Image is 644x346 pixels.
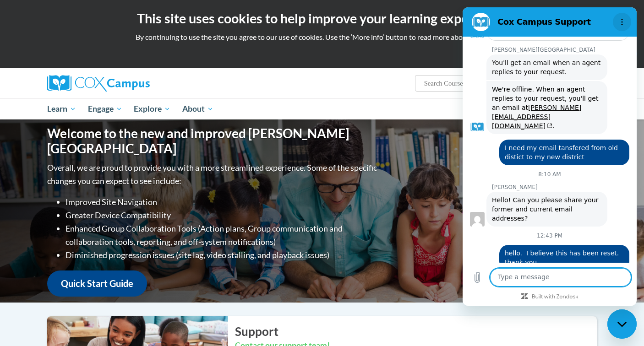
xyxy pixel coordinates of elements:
[607,309,637,339] iframe: Button to launch messaging window, conversation in progress
[128,98,176,119] a: Explore
[47,75,150,92] img: Cox Campus
[182,103,213,114] span: About
[134,103,170,114] span: Explore
[88,103,122,114] span: Engage
[33,98,611,119] div: Main menu
[65,195,379,209] li: Improved Site Navigation
[235,323,597,340] h2: Support
[41,98,82,119] a: Learn
[47,161,379,188] p: Overall, we are proud to provide you with a more streamlined experience. Some of the specific cha...
[47,270,147,297] a: Quick Start Guide
[82,98,128,119] a: Engage
[65,249,379,262] li: Diminished progression issues (site lag, video stalling, and playback issues)
[47,126,379,157] h1: Welcome to the new and improved [PERSON_NAME][GEOGRAPHIC_DATA]
[65,209,379,222] li: Greater Device Compatibility
[65,222,379,249] li: Enhanced Group Collaboration Tools (Action plans, Group communication and collaboration tools, re...
[423,78,497,89] input: Search Courses
[463,7,637,306] iframe: Messaging window
[7,9,637,27] h2: This site uses cookies to help improve your learning experience.
[176,98,219,119] a: About
[47,75,221,92] a: Cox Campus
[7,32,637,42] p: By continuing to use the site you agree to our use of cookies. Use the ‘More info’ button to read...
[47,103,76,114] span: Learn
